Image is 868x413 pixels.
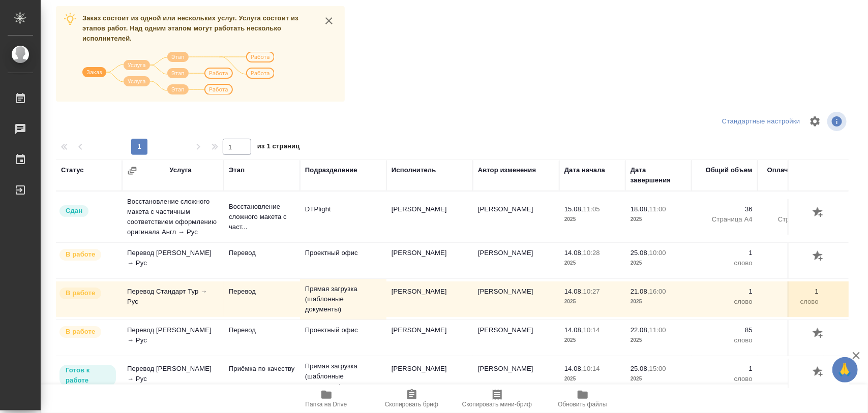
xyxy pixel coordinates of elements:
[392,165,436,175] div: Исполнитель
[649,326,666,334] p: 11:00
[810,248,827,265] button: Добавить оценку
[66,206,82,216] p: Сдан
[300,356,386,397] td: Прямая загрузка (шаблонные документы)
[122,320,224,356] td: Перевод [PERSON_NAME] → Рус
[697,204,753,214] p: 36
[631,365,649,372] p: 25.08,
[763,297,819,307] p: слово
[473,359,559,394] td: [PERSON_NAME]
[169,165,191,175] div: Услуга
[649,249,666,257] p: 10:00
[66,249,95,260] p: В работе
[300,320,386,356] td: Проектный офис
[763,325,819,335] p: 85
[564,288,583,295] p: 14.08,
[229,165,245,175] div: Этап
[631,288,649,295] p: 21.08,
[122,281,224,317] td: Перевод Стандарт Тур → Рус
[564,374,620,384] p: 2025
[810,364,827,381] button: Добавить оценку
[564,205,583,213] p: 15.08,
[763,364,819,374] p: 1
[583,326,600,334] p: 10:14
[369,385,455,413] button: Скопировать бриф
[583,205,600,213] p: 11:05
[455,385,540,413] button: Скопировать мини-бриф
[558,401,607,408] span: Обновить файлы
[385,401,438,408] span: Скопировать бриф
[284,385,369,413] button: Папка на Drive
[720,114,803,130] div: split button
[631,335,686,345] p: 2025
[803,109,827,134] span: Настроить таблицу
[66,365,110,386] p: Готов к работе
[564,297,620,307] p: 2025
[697,374,753,384] p: слово
[706,165,753,175] div: Общий объем
[386,199,473,235] td: [PERSON_NAME]
[229,325,295,335] p: Перевод
[321,13,337,28] button: close
[631,326,649,334] p: 22.08,
[386,359,473,394] td: [PERSON_NAME]
[649,288,666,295] p: 16:00
[763,248,819,258] p: 1
[473,243,559,278] td: [PERSON_NAME]
[697,335,753,345] p: слово
[763,165,819,185] div: Оплачиваемый объем
[832,357,858,383] button: 🙏
[697,297,753,307] p: слово
[763,287,819,297] p: 1
[66,327,95,337] p: В работе
[61,165,84,175] div: Статус
[564,214,620,225] p: 2025
[229,202,295,232] p: Восстановление сложного макета с част...
[697,364,753,374] p: 1
[473,281,559,317] td: [PERSON_NAME]
[763,374,819,384] p: слово
[583,365,600,372] p: 10:14
[763,258,819,268] p: слово
[631,205,649,213] p: 18.08,
[583,288,600,295] p: 10:27
[697,325,753,335] p: 85
[257,140,300,155] span: из 1 страниц
[229,364,295,374] p: Приёмка по качеству
[810,204,827,221] button: Добавить оценку
[763,335,819,345] p: слово
[631,374,686,384] p: 2025
[763,214,819,225] p: Страница А4
[810,325,827,342] button: Добавить оценку
[827,112,849,131] span: Посмотреть информацию
[631,249,649,257] p: 25.08,
[564,249,583,257] p: 14.08,
[66,288,95,298] p: В работе
[697,258,753,268] p: слово
[631,258,686,268] p: 2025
[564,365,583,372] p: 14.08,
[82,14,298,42] span: Заказ состоит из одной или нескольких услуг. Услуга состоит из этапов работ. Над одним этапом мог...
[836,359,854,380] span: 🙏
[697,287,753,297] p: 1
[540,385,625,413] button: Обновить файлы
[305,165,357,175] div: Подразделение
[462,401,532,408] span: Скопировать мини-бриф
[649,205,666,213] p: 11:00
[306,401,347,408] span: Папка на Drive
[473,199,559,235] td: [PERSON_NAME]
[583,249,600,257] p: 10:28
[229,287,295,297] p: Перевод
[697,248,753,258] p: 1
[386,281,473,317] td: [PERSON_NAME]
[127,166,137,176] button: Сгруппировать
[300,243,386,278] td: Проектный офис
[649,365,666,372] p: 15:00
[763,204,819,214] p: 36
[300,279,386,320] td: Прямая загрузка (шаблонные документы)
[564,335,620,345] p: 2025
[564,326,583,334] p: 14.08,
[122,192,224,242] td: Восстановление сложного макета с частичным соответствием оформлению оригинала Англ → Рус
[631,297,686,307] p: 2025
[697,214,753,225] p: Страница А4
[122,243,224,278] td: Перевод [PERSON_NAME] → Рус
